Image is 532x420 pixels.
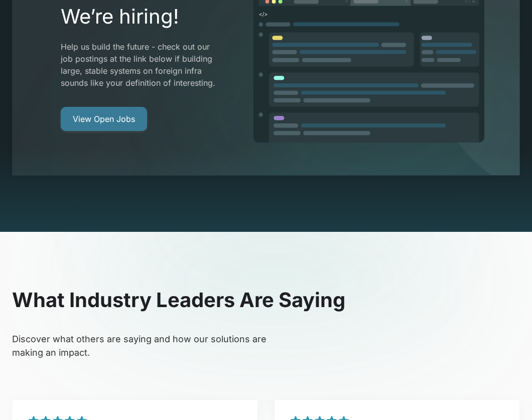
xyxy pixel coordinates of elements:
a: View Open Jobs [61,107,147,131]
p: Help us build the future - check out our job postings at the link below if building large, stable... [61,41,222,89]
h2: What Industry Leaders Are Saying [12,288,520,312]
p: Discover what others are saying and how our solutions are making an impact. [12,332,281,359]
iframe: Chat Widget [482,372,532,420]
h2: We’re hiring! [61,5,222,29]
